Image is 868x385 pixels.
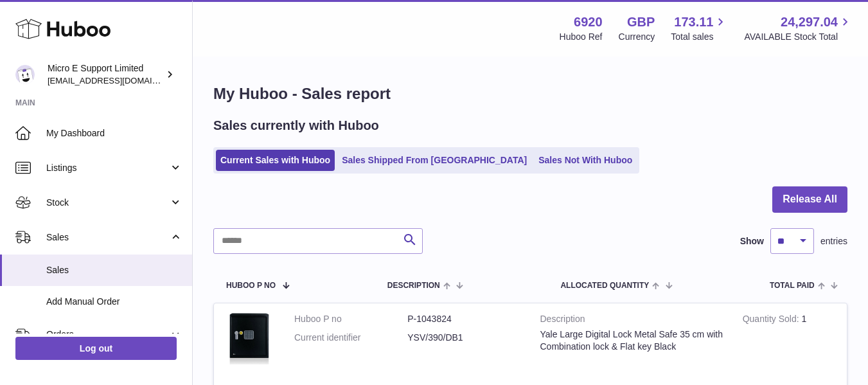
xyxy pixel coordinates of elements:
div: Micro E Support Limited [48,62,163,87]
a: Current Sales with Huboo [216,150,335,171]
strong: Quantity Sold [743,314,802,327]
span: AVAILABLE Stock Total [744,31,853,43]
div: Currency [619,31,655,43]
dd: YSV/390/DB1 [407,332,520,344]
dt: Huboo P no [294,313,407,325]
dt: Current identifier [294,332,407,344]
span: 24,297.04 [781,13,838,31]
dd: P-1043824 [407,313,520,325]
strong: 6920 [574,13,603,31]
span: ALLOCATED Quantity [560,282,649,290]
img: $_12.JPG [224,313,275,364]
span: Sales [46,231,169,244]
span: Add Manual Order [46,296,182,308]
a: Sales Not With Huboo [534,150,637,171]
a: 24,297.04 AVAILABLE Stock Total [744,13,853,43]
span: Stock [46,197,169,209]
h2: Sales currently with Huboo [213,117,379,134]
strong: Description [540,313,723,328]
div: Yale Large Digital Lock Metal Safe 35 cm with Combination lock & Flat key Black [540,328,723,353]
a: 173.11 Total sales [671,13,728,43]
a: Sales Shipped From [GEOGRAPHIC_DATA] [337,150,531,171]
span: entries [820,235,847,247]
span: Total sales [671,31,728,43]
span: Description [387,282,440,290]
h1: My Huboo - Sales report [213,84,847,104]
strong: GBP [627,13,655,31]
span: Orders [46,328,169,341]
span: 173.11 [674,13,713,31]
span: Sales [46,264,182,276]
span: My Dashboard [46,127,182,139]
button: Release All [772,186,847,213]
div: Huboo Ref [560,31,603,43]
span: Huboo P no [226,282,276,290]
span: Total paid [770,282,815,290]
img: contact@micropcsupport.com [15,65,35,84]
span: [EMAIL_ADDRESS][DOMAIN_NAME] [48,75,189,85]
span: Listings [46,162,169,174]
label: Show [740,235,764,247]
td: 1 [733,303,847,377]
a: Log out [15,337,177,360]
